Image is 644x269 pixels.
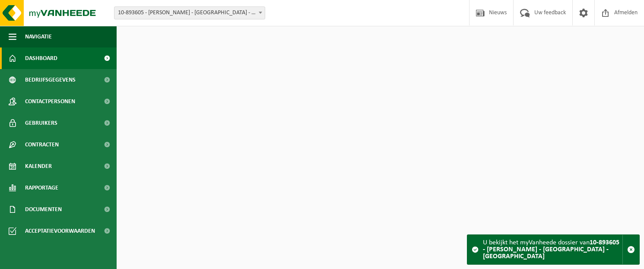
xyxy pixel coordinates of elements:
[25,112,57,134] span: Gebruikers
[25,177,58,199] span: Rapportage
[114,7,265,19] span: 10-893605 - CHANTIER FERRERO - VEOLIA - ARLON
[25,91,75,112] span: Contactpersonen
[25,69,76,91] span: Bedrijfsgegevens
[25,134,59,155] span: Contracten
[25,199,62,220] span: Documenten
[483,239,619,260] strong: 10-893605 - [PERSON_NAME] - [GEOGRAPHIC_DATA] - [GEOGRAPHIC_DATA]
[483,235,622,264] div: U bekijkt het myVanheede dossier van
[25,155,52,177] span: Kalender
[25,220,95,242] span: Acceptatievoorwaarden
[25,47,57,69] span: Dashboard
[25,26,52,47] span: Navigatie
[114,6,265,19] span: 10-893605 - CHANTIER FERRERO - VEOLIA - ARLON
